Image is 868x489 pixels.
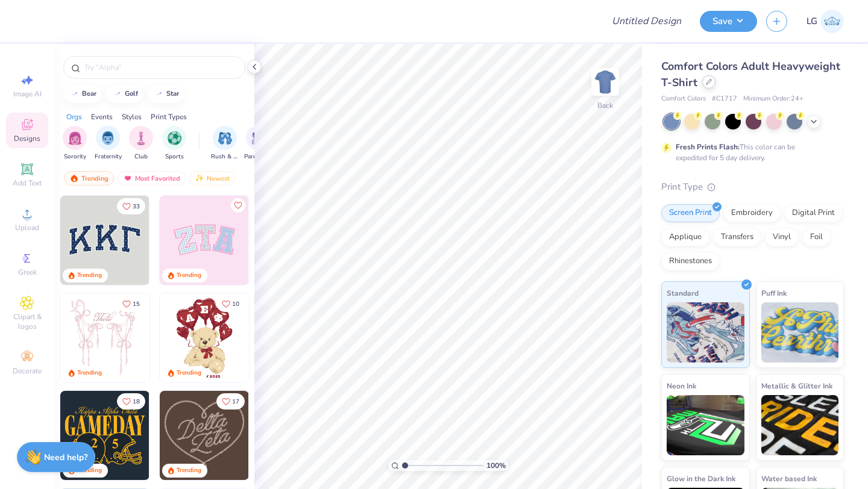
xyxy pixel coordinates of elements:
span: Upload [15,223,39,232]
div: Print Types [151,111,187,122]
span: Metallic & Glitter Ink [761,379,832,392]
img: Standard [667,302,744,363]
span: LG [807,14,817,28]
span: Water based Ink [761,472,817,485]
button: golf [106,85,143,103]
img: Puff Ink [761,302,839,363]
img: Sports Image [168,131,181,145]
input: Try "Alpha" [83,61,237,73]
input: Untitled Design [602,9,691,33]
button: filter button [244,126,272,161]
span: Comfort Colors Adult Heavyweight T-Shirt [661,59,840,90]
div: Screen Print [661,204,720,222]
span: Glow in the Dark Ink [667,472,735,485]
span: # C1717 [712,94,737,104]
span: Greek [18,267,37,277]
div: Rhinestones [661,252,720,270]
img: Rush & Bid Image [218,131,232,145]
span: Parent's Weekend [244,152,272,161]
img: 3b9aba4f-e317-4aa7-a679-c95a879539bd [60,196,149,285]
span: Add Text [13,178,42,188]
img: 83dda5b0-2158-48ca-832c-f6b4ef4c4536 [60,293,149,382]
span: Minimum Order: 24 + [743,94,804,104]
button: star [148,85,184,103]
span: Comfort Colors [661,94,706,104]
div: Print Type [661,180,844,194]
button: Like [117,393,145,410]
button: Save [700,11,757,32]
span: Puff Ink [761,287,787,299]
img: Neon Ink [667,395,744,455]
div: Styles [122,111,142,122]
div: Embroidery [723,204,781,222]
button: filter button [63,126,87,161]
img: trend_line.gif [113,90,122,98]
span: Designs [14,134,40,143]
button: filter button [129,126,153,161]
img: e74243e0-e378-47aa-a400-bc6bcb25063a [248,293,338,382]
span: Standard [667,287,699,299]
img: 12710c6a-dcc0-49ce-8688-7fe8d5f96fe2 [160,391,249,480]
span: 100 % [486,460,506,471]
div: Most Favorited [118,171,186,185]
div: Foil [802,228,831,246]
div: Trending [177,369,201,378]
span: Clipart & logos [6,312,48,331]
img: trending.gif [69,174,79,182]
img: Metallic & Glitter Ink [761,395,839,455]
a: LG [807,10,844,33]
img: 5ee11766-d822-42f5-ad4e-763472bf8dcf [248,196,338,285]
span: Club [134,152,148,161]
div: Orgs [66,111,82,122]
div: filter for Sports [162,126,186,161]
button: filter button [162,126,186,161]
div: Digital Print [784,204,843,222]
img: Lijo George [820,10,844,33]
button: Like [117,198,145,214]
div: Trending [64,171,114,185]
div: bear [82,90,96,97]
div: This color can be expedited for 5 day delivery. [676,142,824,163]
button: Like [117,296,145,312]
div: Back [597,100,613,111]
img: ead2b24a-117b-4488-9b34-c08fd5176a7b [248,391,338,480]
img: Newest.gif [195,174,204,182]
span: Fraternity [95,152,122,161]
button: Like [231,198,245,213]
div: golf [125,90,138,97]
div: Trending [77,271,102,280]
strong: Fresh Prints Flash: [676,142,740,152]
img: Club Image [134,131,148,145]
div: Trending [77,369,102,378]
button: filter button [95,126,122,161]
div: star [166,90,179,97]
button: bear [63,85,102,103]
div: filter for Parent's Weekend [244,126,272,161]
div: Vinyl [765,228,799,246]
button: filter button [211,126,239,161]
span: 10 [232,301,239,307]
img: Fraternity Image [101,131,115,145]
div: filter for Fraternity [95,126,122,161]
div: Applique [661,228,709,246]
span: Sorority [64,152,86,161]
div: Transfers [713,228,761,246]
span: Rush & Bid [211,152,239,161]
div: Trending [177,466,201,475]
img: d12a98c7-f0f7-4345-bf3a-b9f1b718b86e [149,293,238,382]
div: Newest [189,171,235,185]
span: 18 [133,399,140,405]
strong: Need help? [44,452,87,463]
div: Trending [177,271,201,280]
div: filter for Club [129,126,153,161]
span: 15 [133,301,140,307]
button: Like [216,393,245,410]
div: filter for Rush & Bid [211,126,239,161]
button: Like [216,296,245,312]
img: edfb13fc-0e43-44eb-bea2-bf7fc0dd67f9 [149,196,238,285]
img: 587403a7-0594-4a7f-b2bd-0ca67a3ff8dd [160,293,249,382]
span: Image AI [13,89,42,99]
img: trend_line.gif [154,90,164,98]
span: Sports [165,152,184,161]
img: most_fav.gif [123,174,133,182]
